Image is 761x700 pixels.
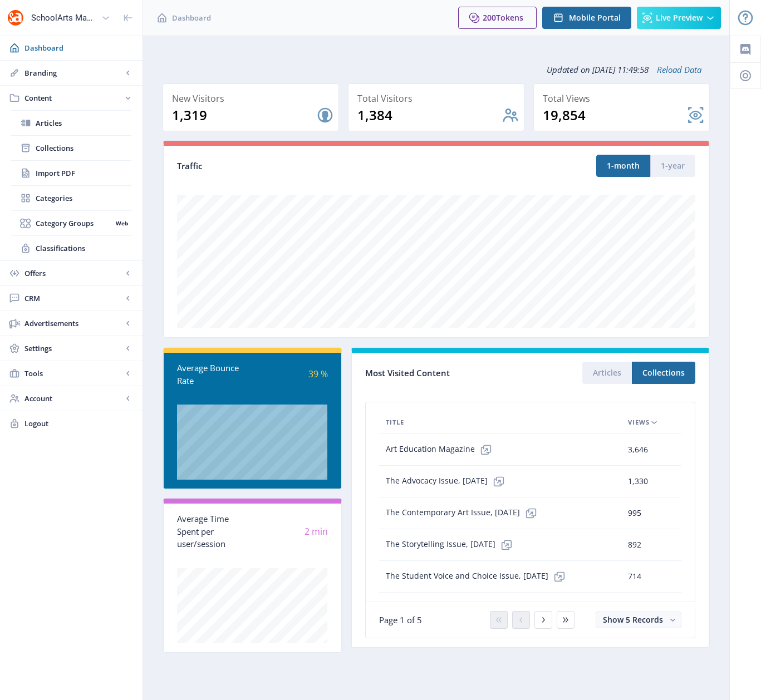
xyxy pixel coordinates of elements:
a: Reload Data [649,64,701,75]
span: 3,646 [628,443,648,456]
a: Collections [11,136,131,160]
span: Offers [24,268,122,279]
div: 1,384 [357,106,502,124]
span: Collections [36,142,131,154]
span: Tokens [496,12,523,23]
span: Advertisements [24,318,122,329]
a: Classifications [11,236,131,260]
div: 2 min [252,525,327,538]
span: Categories [36,193,131,204]
div: 1,319 [172,106,316,124]
span: The Contemporary Art Issue, [DATE] [386,502,542,524]
div: Total Views [543,91,705,106]
nb-badge: Web [112,218,131,229]
span: CRM [24,293,122,304]
span: 892 [628,538,641,551]
span: Branding [24,67,122,78]
div: Updated on [DATE] 11:49:58 [163,56,710,83]
div: Most Visited Content [365,364,531,382]
div: Traffic [177,160,436,172]
div: Average Bounce Rate [177,362,252,387]
span: Show 5 Records [603,614,663,625]
span: 714 [628,570,641,583]
span: Live Preview [656,13,703,22]
a: Import PDF [11,161,131,185]
span: Mobile Portal [569,13,621,22]
button: Articles [582,362,632,384]
span: Logout [24,418,134,429]
a: Categories [11,186,131,210]
span: Page 1 of 5 [379,614,422,625]
span: Import PDF [36,167,131,179]
div: Average Time Spent per user/session [177,512,252,550]
a: Category GroupsWeb [11,211,131,235]
span: 995 [628,506,641,520]
button: 200Tokens [458,7,537,29]
span: The Storytelling Issue, [DATE] [386,534,518,556]
span: Dashboard [172,12,211,23]
a: Articles [11,111,131,135]
span: Category Groups [36,218,112,229]
div: 19,854 [543,106,687,124]
button: Live Preview [637,7,721,29]
div: Total Visitors [357,91,519,106]
div: SchoolArts Magazine [31,6,97,30]
span: The Student Voice and Choice Issue, [DATE] [386,565,571,588]
img: properties.app_icon.png [7,9,24,27]
button: Collections [632,362,695,384]
span: The Advocacy Issue, [DATE] [386,470,510,492]
button: 1-month [596,155,650,177]
span: 1,330 [628,475,648,488]
div: New Visitors [172,91,334,106]
span: Tools [24,368,122,379]
span: Classifications [36,243,131,254]
span: Views [628,416,650,429]
button: 1-year [650,155,695,177]
span: Content [24,92,122,103]
span: Account [24,393,122,404]
span: Dashboard [24,42,134,53]
span: Title [386,416,404,429]
span: Articles [36,117,131,129]
span: Settings [24,343,122,354]
button: Mobile Portal [542,7,631,29]
button: Show 5 Records [596,612,681,628]
span: 39 % [308,368,328,380]
span: Art Education Magazine [386,438,497,461]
